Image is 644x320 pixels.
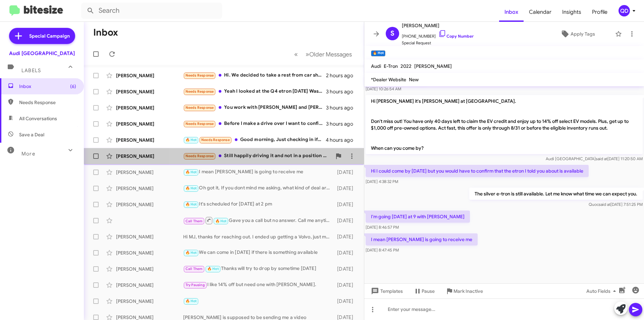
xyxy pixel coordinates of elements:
span: 🔥 Hot [185,299,197,303]
div: [DATE] [334,249,359,256]
p: Hi [PERSON_NAME] it's [PERSON_NAME] at [GEOGRAPHIC_DATA]. Don't miss out! You have only 40 days l... [366,95,643,154]
div: 4 hours ago [326,137,359,143]
span: *Dealer Website [371,77,406,83]
div: [PERSON_NAME] [116,266,183,272]
span: Pause [422,285,435,297]
a: Special Campaign [9,28,75,44]
p: I'm going [DATE] at 9 with [PERSON_NAME] [366,211,470,223]
p: Hi I could come by [DATE] but you would have to confirm that the etron I told you about is available [366,165,589,177]
span: « [294,50,298,58]
div: [DATE] [334,217,359,224]
div: [PERSON_NAME] [116,185,183,192]
span: 🔥 Hot [185,250,197,255]
div: Gave you a call but no answer. Call me anytime. [183,216,334,225]
div: Thanks will try to drop by sometime [DATE] [183,265,334,273]
a: Copy Number [438,34,474,39]
div: Still happily driving it and not in a position to sell yet. Thank you. [183,152,332,160]
button: Auto Fields [581,285,624,297]
div: [DATE] [334,185,359,192]
span: Special Campaign [29,33,70,39]
span: 🔥 Hot [185,202,197,207]
span: [PHONE_NUMBER] [402,30,474,40]
div: I like 14% off but need one with [PERSON_NAME]. [183,281,334,289]
div: [PERSON_NAME] [116,249,183,256]
span: [DATE] 4:38:32 PM [366,179,398,184]
span: Call Them [185,267,203,271]
button: Previous [290,47,302,61]
span: Save a Deal [19,131,44,138]
span: Quoc [DATE] 7:51:25 PM [589,202,643,207]
div: It's scheduled for [DATE] at 2 pm [183,200,334,208]
span: [DATE] 10:26:54 AM [366,86,401,91]
span: Auto Fields [586,285,619,297]
span: Needs Response [185,89,214,94]
span: New [409,77,419,83]
span: Needs Response [19,99,76,106]
span: Special Request [402,40,474,46]
div: QD [619,5,630,16]
span: Mark Inactive [453,285,483,297]
a: Profile [587,2,613,22]
span: [DATE] 8:47:45 PM [366,247,399,253]
input: Search [81,3,222,19]
div: [DATE] [334,169,359,176]
span: Try Pausing [185,283,205,287]
span: 🔥 Hot [185,138,197,142]
span: 🔥 Hot [185,186,197,190]
div: 3 hours ago [326,88,359,95]
div: [PERSON_NAME] [116,282,183,288]
div: [PERSON_NAME] [116,104,183,111]
span: » [306,50,309,58]
div: [PERSON_NAME] [116,88,183,95]
nav: Page navigation example [290,47,356,61]
a: Calendar [524,2,557,22]
span: [PERSON_NAME] [414,63,452,69]
a: Insights [557,2,587,22]
p: I mean [PERSON_NAME] is going to receive me [366,233,478,245]
span: 🔥 Hot [207,267,219,271]
span: said at [596,156,607,161]
div: 3 hours ago [326,104,359,111]
div: [DATE] [334,266,359,272]
div: You work with [PERSON_NAME] and [PERSON_NAME]? [183,104,326,111]
span: Needs Response [201,138,230,142]
span: Needs Response [185,154,214,158]
span: Audi [371,63,381,69]
div: We can come in [DATE] if there is something available [183,249,334,257]
span: Older Messages [309,51,352,58]
span: E-Tron [384,63,398,69]
span: Call Them [185,219,203,223]
span: Needs Response [185,73,214,78]
div: Oh got it, If you dont mind me asking, what kind of deal are you getting there? What if i match o... [183,184,334,192]
a: Inbox [499,2,524,22]
div: Audi [GEOGRAPHIC_DATA] [9,50,75,57]
button: Templates [364,285,408,297]
div: I mean [PERSON_NAME] is going to receive me [183,168,334,176]
div: Before I make a drive over I want to confirm that your dealership would be willing to submit a sa... [183,120,326,128]
span: All Conversations [19,115,57,122]
span: Labels [21,67,41,74]
div: [DATE] [334,201,359,208]
p: The silver e-tron is still available. Let me know what time we can expect you. [469,188,643,200]
span: said at [599,202,610,207]
span: More [21,151,35,157]
span: S [390,28,394,39]
button: QD [613,5,637,16]
div: [DATE] [334,233,359,240]
div: [PERSON_NAME] [116,298,183,305]
div: [PERSON_NAME] [116,153,183,159]
div: Hi MJ, thanks for reaching out. I ended up getting a Volvo, just made sense and was a little simp... [183,233,334,240]
button: Next [302,47,356,61]
span: Apply Tags [571,28,595,40]
span: Templates [370,285,403,297]
div: [DATE] [334,298,359,305]
div: Yeah I looked at the Q4 etron [DATE] Was thinking more of a Q6 etron. Not completely sure if I li... [183,88,326,95]
small: 🔥 Hot [371,50,385,56]
div: 3 hours ago [326,121,359,127]
span: (6) [70,83,76,90]
button: Pause [408,285,440,297]
span: Needs Response [185,105,214,110]
span: 🔥 Hot [215,219,227,223]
